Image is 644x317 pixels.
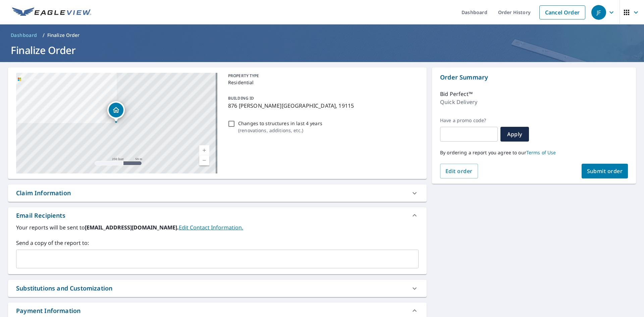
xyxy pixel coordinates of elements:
p: BUILDING ID [228,95,254,101]
div: Claim Information [16,189,71,198]
p: Bid Perfect™ [440,90,473,98]
h1: Finalize Order [8,43,636,57]
p: Finalize Order [47,32,80,39]
img: EV Logo [12,7,91,17]
p: Changes to structures in last 4 years [238,120,322,127]
div: Email Recipients [16,211,65,220]
button: Submit order [582,164,628,178]
span: Submit order [587,167,623,175]
div: Substitutions and Customization [16,284,112,293]
p: Order Summary [440,73,628,82]
div: Dropped pin, building 1, Residential property, 876 Morefield Rd Philadelphia, PA 19115 [107,101,125,122]
li: / [43,31,45,39]
div: Substitutions and Customization [8,280,427,297]
a: Current Level 17, Zoom In [199,145,209,155]
a: Terms of Use [526,149,556,156]
p: By ordering a report you agree to our [440,150,628,156]
div: Claim Information [8,184,427,202]
nav: breadcrumb [8,30,636,41]
span: Dashboard [11,32,37,39]
button: Apply [500,127,529,142]
div: Email Recipients [8,207,427,223]
label: Send a copy of the report to: [16,239,419,247]
p: Quick Delivery [440,98,477,106]
b: [EMAIL_ADDRESS][DOMAIN_NAME]. [85,224,179,231]
label: Your reports will be sent to [16,223,419,231]
div: Payment Information [16,306,80,315]
span: Apply [506,130,524,138]
label: Have a promo code? [440,117,498,123]
div: JF [591,5,606,20]
a: Dashboard [8,30,40,41]
a: Current Level 17, Zoom Out [199,155,209,165]
p: 876 [PERSON_NAME][GEOGRAPHIC_DATA], 19115 [228,102,416,110]
a: Cancel Order [539,5,585,19]
p: PROPERTY TYPE [228,73,416,79]
p: Residential [228,79,416,86]
p: ( renovations, additions, etc. ) [238,127,322,134]
button: Edit order [440,164,478,178]
span: Edit order [445,167,473,175]
a: EditContactInfo [179,224,243,231]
